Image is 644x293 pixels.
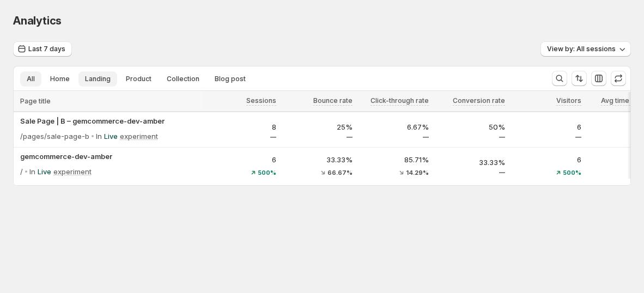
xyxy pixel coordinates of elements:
[29,166,35,177] p: In
[556,96,581,105] span: Visitors
[258,169,276,176] span: 500%
[104,131,118,142] p: Live
[20,131,89,142] p: /pages/sale-page-b
[327,169,353,176] span: 66.67%
[563,169,581,176] span: 500%
[512,154,581,165] p: 6
[359,121,429,132] p: 6.67%
[435,157,505,168] p: 33.33%
[435,121,505,132] p: 50%
[53,166,92,177] p: experiment
[85,75,111,83] span: Landing
[283,121,353,132] p: 25%
[13,41,72,57] button: Last 7 days
[20,151,200,162] button: gemcommerce-dev-amber
[215,75,246,83] span: Blog post
[512,121,581,132] p: 6
[572,71,587,86] button: Sort the results
[540,41,631,57] button: View by: All sessions
[359,154,429,165] p: 85.71%
[27,75,35,83] span: All
[406,169,429,176] span: 14.29%
[246,96,276,105] span: Sessions
[370,96,429,105] span: Click-through rate
[20,166,23,177] p: /
[20,115,200,126] button: Sale Page | B – gemcommerce-dev-amber
[96,131,102,142] p: In
[167,75,199,83] span: Collection
[120,131,158,142] p: experiment
[13,14,62,27] span: Analytics
[547,45,616,53] span: View by: All sessions
[126,75,151,83] span: Product
[206,121,276,132] p: 8
[28,45,65,53] span: Last 7 days
[38,166,51,177] p: Live
[50,75,70,83] span: Home
[552,71,567,86] button: Search and filter results
[283,154,353,165] p: 33.33%
[313,96,353,105] span: Bounce rate
[453,96,505,105] span: Conversion rate
[20,97,51,106] span: Page title
[206,154,276,165] p: 6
